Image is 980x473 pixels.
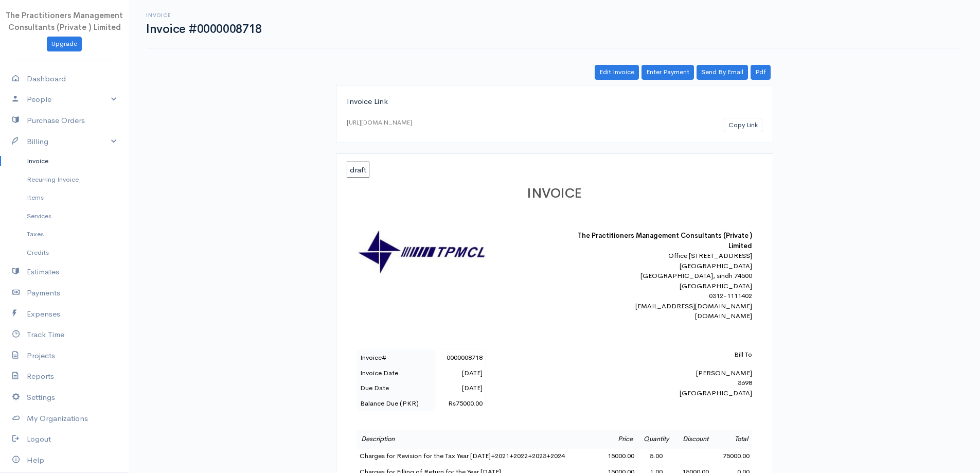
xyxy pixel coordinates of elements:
[697,65,748,80] a: Send By Email
[347,96,762,108] div: Invoice Link
[357,430,600,448] td: Description
[146,23,261,36] h1: Invoice #0000008718
[146,12,261,18] h6: Invoice
[6,10,123,32] span: The Practitioners Management Consultants (Private ) Limited
[715,448,752,464] td: 75000.00
[751,65,771,80] a: Pdf
[595,65,639,80] a: Edit Invoice
[357,231,486,274] img: logo-30862.jpg
[637,430,675,448] td: Quantity
[357,396,435,411] td: Balance Due (PKR)
[572,349,752,360] p: Bill To
[347,162,369,178] span: draft
[572,349,752,398] div: [PERSON_NAME] 3698 [GEOGRAPHIC_DATA]
[715,430,752,448] td: Total
[600,448,637,464] td: 15000.00
[347,118,412,127] div: [URL][DOMAIN_NAME]
[600,430,637,448] td: Price
[47,37,82,51] a: Upgrade
[675,430,715,448] td: Discount
[572,251,752,321] div: Office [STREET_ADDRESS] [GEOGRAPHIC_DATA] [GEOGRAPHIC_DATA], sindh 74500 [GEOGRAPHIC_DATA] 0312-1...
[435,350,485,365] td: 0000008718
[642,65,694,80] a: Enter Payment
[357,448,600,464] td: Charges for Revision for the Tax Year [DATE]+2021+2022+2023+2024
[435,380,485,396] td: [DATE]
[357,350,435,365] td: Invoice#
[435,396,485,411] td: Rs75000.00
[435,365,485,381] td: [DATE]
[357,365,435,381] td: Invoice Date
[578,231,752,250] b: The Practitioners Management Consultants (Private ) Limited
[637,448,675,464] td: 5.00
[357,380,435,396] td: Due Date
[357,186,752,201] h1: INVOICE
[724,118,762,133] button: Copy Link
